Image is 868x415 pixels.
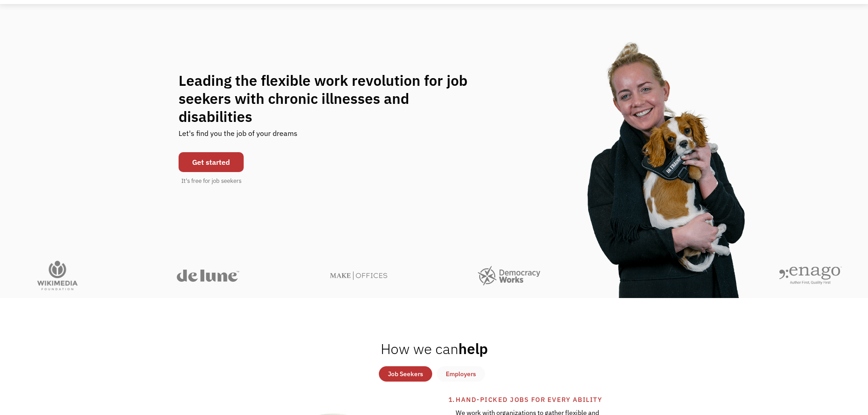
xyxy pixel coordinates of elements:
[381,339,458,358] span: How we can
[456,394,689,405] div: Hand-picked jobs for every ability
[181,177,241,186] div: It's free for job seekers
[446,368,476,379] div: Employers
[179,152,244,172] a: Get started
[179,126,297,148] div: Let's find you the job of your dreams
[381,340,488,358] h2: help
[388,368,423,379] div: Job Seekers
[179,71,485,126] h1: Leading the flexible work revolution for job seekers with chronic illnesses and disabilities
